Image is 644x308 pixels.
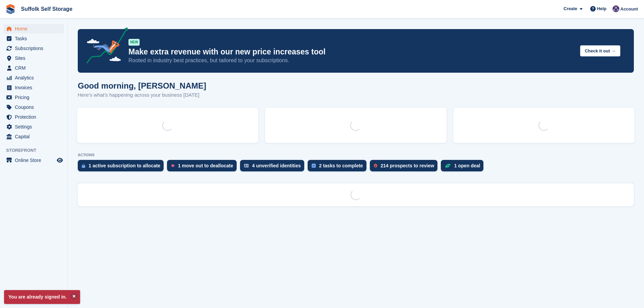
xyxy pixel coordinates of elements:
[15,34,55,43] span: Tasks
[370,160,441,175] a: 214 prospects to review
[4,290,80,304] p: You are already signed in.
[580,45,620,56] button: Check it out →
[128,47,575,57] p: Make extra revenue with our new price increases tool
[15,93,55,102] span: Pricing
[18,3,75,15] a: Suffolk Self Storage
[15,132,55,141] span: Capital
[3,122,64,132] a: menu
[597,5,606,12] span: Help
[374,164,377,168] img: prospect-51fa495bee0391a8d652442698ab0144808aea92771e9ea1ae160a38d050c398.svg
[3,156,64,165] a: menu
[3,63,64,73] a: menu
[128,39,140,46] div: NEW
[240,160,308,175] a: 4 unverified identities
[78,91,206,99] p: Here's what's happening across your business [DATE]
[128,57,575,64] p: Rooted in industry best practices, but tailored to your subscriptions.
[613,5,619,12] img: Toby
[6,147,67,154] span: Storefront
[81,27,128,66] img: price-adjustments-announcement-icon-8257ccfd72463d97f412b2fc003d46551f7dbcb40ab6d574587a9cd5c0d94...
[15,156,55,165] span: Online Store
[5,4,16,14] img: stora-icon-8386f47178a22dfd0bd8f6a31ec36ba5ce8667c1dd55bd0f319d3a0aa187defe.svg
[78,153,634,157] p: ACTIONS
[3,24,64,33] a: menu
[564,5,577,12] span: Create
[308,160,370,175] a: 2 tasks to complete
[78,81,206,90] h1: Good morning, [PERSON_NAME]
[15,24,55,33] span: Home
[56,156,64,164] a: Preview store
[252,163,301,168] div: 4 unverified identities
[3,93,64,102] a: menu
[3,102,64,112] a: menu
[78,160,167,175] a: 1 active subscription to allocate
[15,112,55,122] span: Protection
[445,163,451,168] img: deal-1b604bf984904fb50ccaf53a9ad4b4a5d6e5aea283cecdc64d6e3604feb123c2.svg
[312,164,316,168] img: task-75834270c22a3079a89374b754ae025e5fb1db73e45f91037f5363f120a921f8.svg
[3,132,64,141] a: menu
[89,163,160,168] div: 1 active subscription to allocate
[441,160,487,175] a: 1 open deal
[244,164,249,168] img: verify_identity-adf6edd0f0f0b5bbfe63781bf79b02c33cf7c696d77639b501bdc392416b5a36.svg
[3,53,64,63] a: menu
[3,34,64,43] a: menu
[3,44,64,53] a: menu
[3,112,64,122] a: menu
[15,44,55,53] span: Subscriptions
[381,163,434,168] div: 214 prospects to review
[15,53,55,63] span: Sites
[319,163,363,168] div: 2 tasks to complete
[15,83,55,92] span: Invoices
[454,163,480,168] div: 1 open deal
[171,164,174,168] img: move_outs_to_deallocate_icon-f764333ba52eb49d3ac5e1228854f67142a1ed5810a6f6cc68b1a99e826820c5.svg
[82,164,85,168] img: active_subscription_to_allocate_icon-d502201f5373d7db506a760aba3b589e785aa758c864c3986d89f69b8ff3...
[15,102,55,112] span: Coupons
[620,6,638,13] span: Account
[167,160,240,175] a: 1 move out to deallocate
[3,83,64,92] a: menu
[178,163,233,168] div: 1 move out to deallocate
[15,63,55,73] span: CRM
[15,73,55,82] span: Analytics
[3,73,64,82] a: menu
[15,122,55,132] span: Settings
